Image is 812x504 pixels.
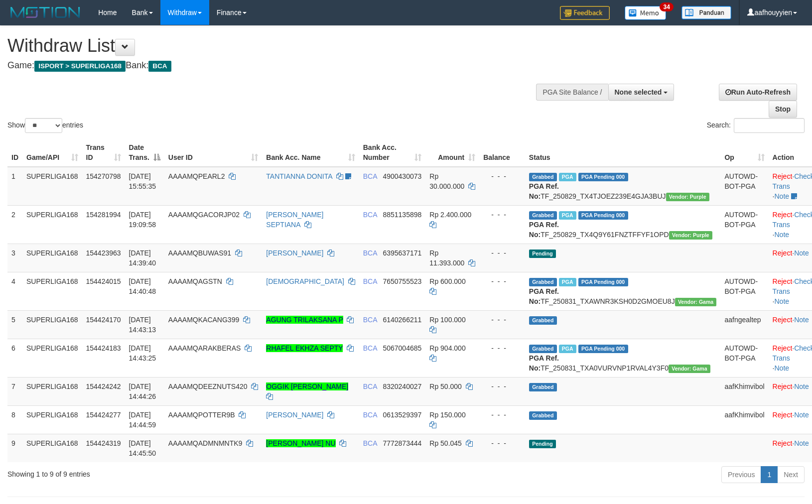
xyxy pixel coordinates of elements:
span: PGA Pending [578,173,628,181]
a: Note [774,231,789,239]
td: 5 [7,310,22,339]
span: Grabbed [529,345,557,353]
th: User ID: activate to sort column ascending [164,138,263,167]
th: ID [7,138,22,167]
span: Pending [529,440,556,448]
span: PGA Pending [578,345,628,353]
a: TANTIANNA DONITA [266,172,332,180]
b: PGA Ref. No: [529,182,559,200]
span: Grabbed [529,383,557,391]
td: 2 [7,205,22,244]
span: BCA [363,277,377,285]
div: - - - [483,438,521,448]
span: Grabbed [529,316,557,325]
img: MOTION_logo.png [7,5,83,20]
span: BCA [363,439,377,447]
select: Showentries [25,118,62,133]
a: Note [774,192,789,200]
span: Vendor URL: https://trx4.1velocity.biz [669,231,712,240]
span: AAAAMQKACANG399 [168,316,239,324]
span: Rp 11.393.000 [429,249,464,267]
a: OGGIK [PERSON_NAME] [266,382,348,390]
span: Copy 7650755523 to clipboard [383,277,421,285]
div: - - - [483,248,521,258]
span: Pending [529,250,556,258]
td: AUTOWD-BOT-PGA [720,272,768,310]
span: Copy 8851135898 to clipboard [383,211,421,219]
td: aafKhimvibol [720,377,768,405]
button: None selected [608,84,675,101]
a: [PERSON_NAME] [266,249,323,257]
span: PGA Pending [578,211,628,220]
td: SUPERLIGA168 [22,405,82,434]
span: AAAAMQBUWAS91 [168,249,231,257]
span: Copy 7772873444 to clipboard [383,439,421,447]
a: Reject [773,439,793,447]
div: - - - [483,315,521,325]
th: Balance [479,138,525,167]
div: - - - [483,210,521,220]
span: Copy 4900430073 to clipboard [383,172,421,180]
span: 154270798 [86,172,121,180]
td: TF_250831_TXAWNR3KSH0D2GMOEU8J [525,272,721,310]
a: [PERSON_NAME] [266,411,323,419]
span: AAAAMQDEEZNUTS420 [168,382,248,390]
a: Reject [773,211,793,219]
span: 154424015 [86,277,121,285]
td: TF_250829_TX4Q9Y61FNZTFFYF1OPD [525,205,721,244]
div: - - - [483,381,521,391]
a: Previous [721,466,761,483]
a: AGUNG TRILAKSANA P [266,316,343,324]
a: RHAFEL EKHZA SEPTY [266,344,343,352]
span: 154424170 [86,316,121,324]
span: 154424183 [86,344,121,352]
th: Date Trans.: activate to sort column descending [125,138,164,167]
td: AUTOWD-BOT-PGA [720,167,768,206]
div: - - - [483,410,521,420]
a: Reject [773,344,793,352]
span: BCA [363,344,377,352]
a: Note [794,249,809,257]
span: AAAAMQADMNMNTK9 [168,439,243,447]
a: [DEMOGRAPHIC_DATA] [266,277,344,285]
span: PGA Pending [578,278,628,286]
b: PGA Ref. No: [529,287,559,305]
span: [DATE] 14:43:13 [129,316,156,334]
span: BCA [363,382,377,390]
span: Vendor URL: https://trx4.1velocity.biz [666,193,709,201]
a: Note [794,316,809,324]
span: Copy 5067004685 to clipboard [383,344,421,352]
span: BCA [363,316,377,324]
th: Op: activate to sort column ascending [720,138,768,167]
th: Bank Acc. Name: activate to sort column ascending [262,138,359,167]
span: [DATE] 14:44:59 [129,411,156,429]
span: [DATE] 14:45:50 [129,439,156,457]
a: Reject [773,249,793,257]
td: SUPERLIGA168 [22,377,82,405]
span: Marked by aafsoycanthlai [559,278,576,286]
img: Button%20Memo.svg [625,6,667,20]
td: SUPERLIGA168 [22,310,82,339]
span: Copy 6395637171 to clipboard [383,249,421,257]
td: 1 [7,167,22,206]
td: SUPERLIGA168 [22,167,82,206]
td: AUTOWD-BOT-PGA [720,339,768,377]
span: 154424242 [86,382,121,390]
span: Rp 100.000 [429,316,465,324]
span: Rp 150.000 [429,411,465,419]
span: Grabbed [529,278,557,286]
span: [DATE] 14:43:25 [129,344,156,362]
span: Rp 50.000 [429,382,462,390]
label: Show entries [7,118,83,133]
a: Reject [773,172,793,180]
h4: Game: Bank: [7,61,532,71]
a: Reject [773,316,793,324]
span: 34 [660,2,673,11]
a: Note [794,439,809,447]
a: Note [774,364,789,372]
th: Status [525,138,721,167]
a: Note [794,411,809,419]
div: - - - [483,276,521,286]
td: aafngealtep [720,310,768,339]
span: [DATE] 14:44:26 [129,382,156,400]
